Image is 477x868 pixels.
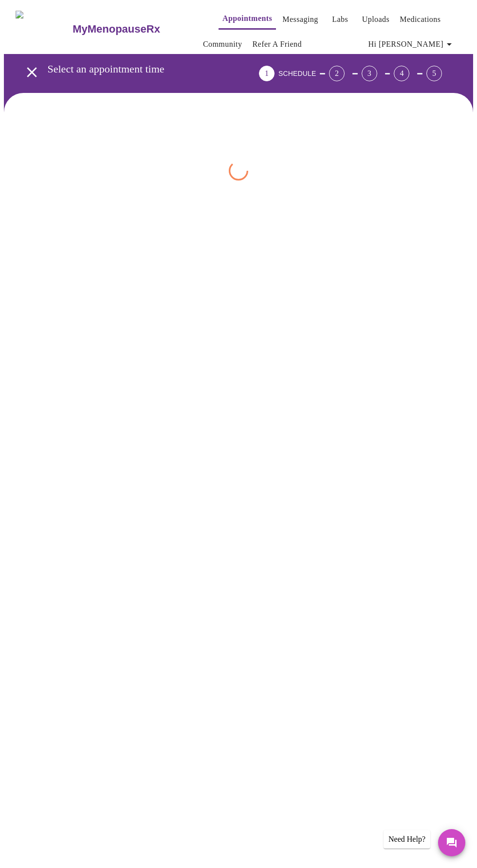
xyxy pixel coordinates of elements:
[282,13,318,26] a: Messaging
[48,63,205,75] h3: Select an appointment time
[18,58,46,87] button: open drawer
[332,13,348,26] a: Labs
[384,830,430,849] div: Need Help?
[438,829,465,856] button: Messages
[278,10,322,29] button: Messaging
[396,10,444,29] button: Medications
[278,70,316,77] span: SCHEDULE
[400,13,440,26] a: Medications
[73,23,160,36] h3: MyMenopauseRx
[362,13,390,26] a: Uploads
[394,66,409,81] div: 4
[203,37,242,51] a: Community
[362,66,377,81] div: 3
[219,9,276,30] button: Appointments
[222,12,272,25] a: Appointments
[365,35,459,54] button: Hi [PERSON_NAME]
[329,66,345,81] div: 2
[325,10,356,29] button: Labs
[259,66,275,81] div: 1
[16,11,72,47] img: MyMenopauseRx Logo
[72,12,199,46] a: MyMenopauseRx
[358,10,394,29] button: Uploads
[199,35,246,54] button: Community
[248,35,306,54] button: Refer a Friend
[252,37,302,51] a: Refer a Friend
[368,37,455,51] span: Hi [PERSON_NAME]
[426,66,442,81] div: 5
